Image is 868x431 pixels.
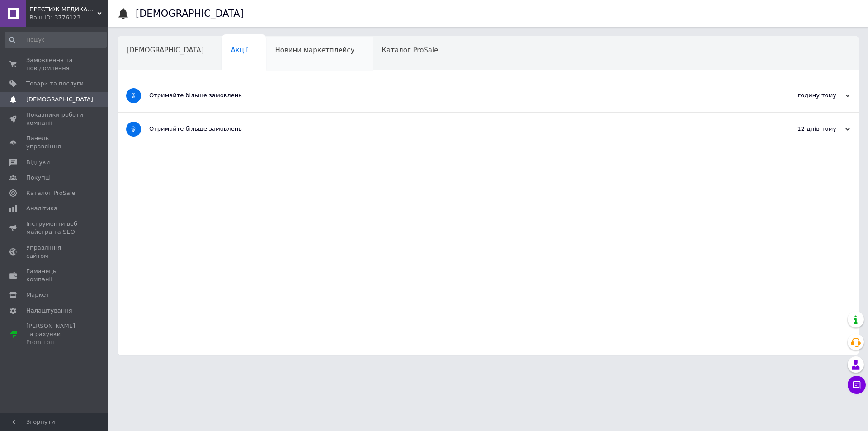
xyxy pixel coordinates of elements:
span: [DEMOGRAPHIC_DATA] [127,46,204,54]
span: Аналітика [26,204,57,213]
span: Налаштування [26,307,72,315]
span: Показники роботи компанії [26,111,84,127]
span: [PERSON_NAME] та рахунки [26,322,84,347]
span: Замовлення та повідомлення [26,56,84,72]
div: 12 днів тому [759,125,850,133]
div: Prom топ [26,338,84,346]
h1: [DEMOGRAPHIC_DATA] [136,8,244,19]
span: Акції [231,46,248,54]
button: Чат з покупцем [848,376,866,394]
input: Пошук [5,32,107,48]
span: Інструменти веб-майстра та SEO [26,220,84,236]
span: Відгуки [26,158,50,166]
span: Каталог ProSale [26,189,75,197]
span: Панель управління [26,134,84,151]
span: [DEMOGRAPHIC_DATA] [26,95,93,104]
span: Гаманець компанії [26,267,84,284]
span: Маркет [26,291,49,299]
span: Товари та послуги [26,80,84,88]
span: Управління сайтом [26,244,84,260]
div: Отримайте більше замовлень [149,91,759,99]
div: Отримайте більше замовлень [149,125,759,133]
span: ПРЕСТИЖ МЕДИКАЛ - ПРЕСТИЖ ЦЕНТР ВК [29,5,97,14]
span: Покупці [26,174,51,182]
div: годину тому [759,91,850,99]
span: Новини маркетплейсу [275,46,354,54]
div: Ваш ID: 3776123 [29,14,108,22]
span: Каталог ProSale [382,46,438,54]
